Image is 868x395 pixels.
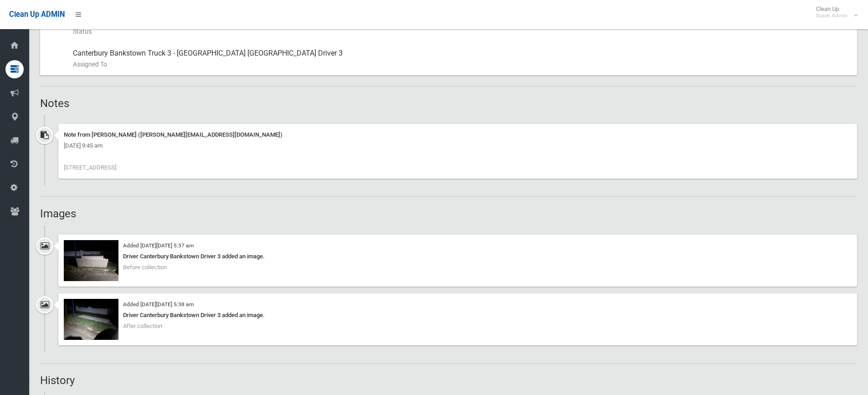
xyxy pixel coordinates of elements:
[64,240,118,281] img: 2025-02-1405.37.018889165478211105203.jpg
[73,42,850,75] div: Canterbury Bankstown Truck 3 - [GEOGRAPHIC_DATA] [GEOGRAPHIC_DATA] Driver 3
[123,242,194,249] small: Added [DATE][DATE] 5:37 am
[64,251,852,262] div: Driver Canterbury Bankstown Driver 3 added an image.
[123,301,194,308] small: Added [DATE][DATE] 5:38 am
[64,310,852,321] div: Driver Canterbury Bankstown Driver 3 added an image.
[64,129,852,140] div: Note from [PERSON_NAME] ([PERSON_NAME][EMAIL_ADDRESS][DOMAIN_NAME])
[64,140,852,151] div: [DATE] 9:45 am
[40,374,857,386] h2: History
[123,264,167,271] span: Before collection
[40,97,857,109] h2: Notes
[73,26,850,37] small: Status
[812,5,857,19] span: Clean Up
[9,10,65,19] span: Clean Up ADMIN
[816,12,847,19] small: Super Admin
[64,299,118,340] img: 2025-02-1405.37.123538831062656489292.jpg
[64,164,116,171] span: [STREET_ADDRESS]
[123,323,162,329] span: After collection
[73,59,850,70] small: Assigned To
[40,208,857,220] h2: Images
